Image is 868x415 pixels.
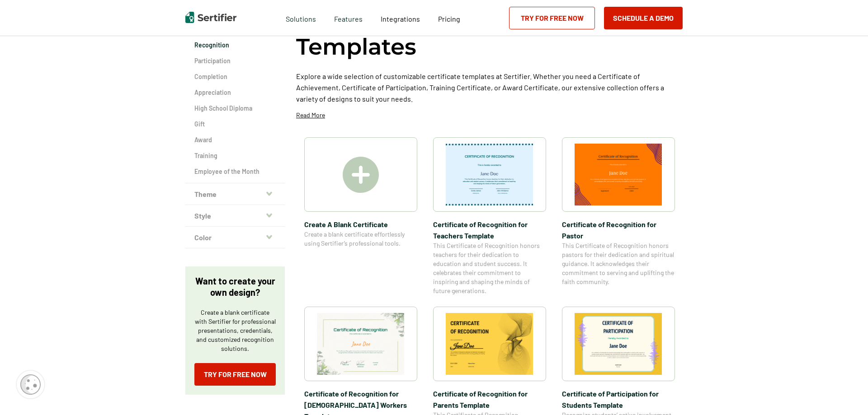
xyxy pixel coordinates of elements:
button: Schedule a Demo [604,7,683,29]
a: Try for Free Now [194,363,276,386]
p: Read More [296,111,325,120]
a: Gift [194,120,276,129]
span: Certificate of Recognition for Teachers Template [433,219,546,241]
span: This Certificate of Recognition honors teachers for their dedication to education and student suc... [433,241,546,295]
a: Participation [194,56,276,65]
img: Cookie Popup Icon [20,374,41,395]
img: Certificate of Recognition for Parents Template [446,313,533,375]
img: Certificate of Recognition for Teachers Template [446,144,533,205]
span: Certificate of Recognition for Parents Template [433,388,546,410]
img: Create A Blank Certificate [343,157,379,193]
img: Sertifier | Digital Credentialing Platform [185,12,236,23]
a: Integrations [381,12,420,23]
a: Pricing [438,12,460,23]
p: Create a blank certificate with Sertifier for professional presentations, credentials, and custom... [194,308,276,353]
button: Color [185,227,285,248]
button: Style [185,205,285,227]
img: Certificate of Recognition for Church Workers Template [317,313,405,375]
img: Certificate of Participation for Students​ Template [575,313,662,375]
a: Completion [194,72,276,81]
a: Certificate of Recognition for PastorCertificate of Recognition for PastorThis Certificate of Rec... [562,137,675,295]
span: Create a blank certificate effortlessly using Sertifier’s professional tools. [304,230,417,248]
a: Employee of the Month [194,167,276,176]
span: Certificate of Participation for Students​ Template [562,388,675,410]
a: Appreciation [194,88,276,97]
span: Integrations [381,14,420,23]
img: Certificate of Recognition for Pastor [575,144,662,205]
span: Solutions [286,12,316,23]
span: Create A Blank Certificate [304,219,417,230]
p: Explore a wide selection of customizable certificate templates at Sertifier. Whether you need a C... [296,70,683,104]
span: This Certificate of Recognition honors pastors for their dedication and spiritual guidance. It ac... [562,241,675,286]
span: Features [334,12,363,23]
span: Certificate of Recognition for Pastor [562,219,675,241]
a: Award [194,135,276,145]
a: Try for Free Now [509,7,595,29]
a: High School Diploma [194,104,276,113]
p: Want to create your own design? [194,275,276,298]
a: Recognition [194,41,276,50]
span: Pricing [438,14,460,23]
iframe: Chat Widget [823,372,868,415]
a: Certificate of Recognition for Teachers TemplateCertificate of Recognition for Teachers TemplateT... [433,137,546,295]
div: Category [185,25,285,183]
a: Training [194,151,276,160]
button: Theme [185,183,285,205]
